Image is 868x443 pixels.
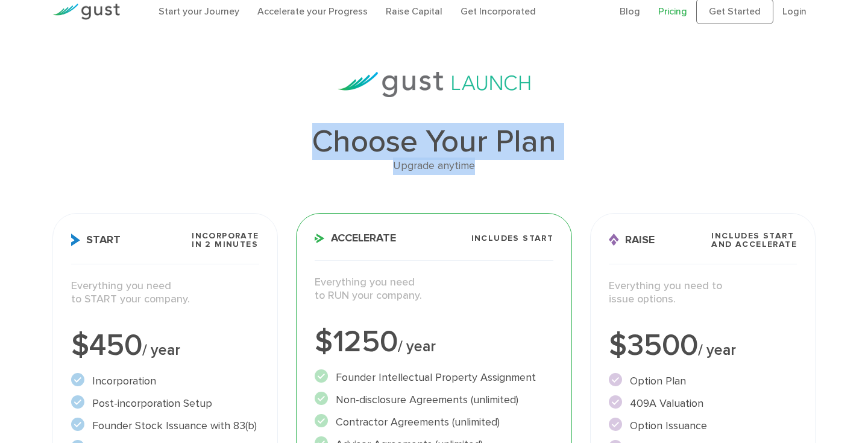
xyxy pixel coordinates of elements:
[398,337,436,355] span: / year
[658,5,687,17] a: Pricing
[71,331,259,361] div: $450
[461,5,536,17] a: Get Incorporated
[609,331,797,361] div: $3500
[782,5,807,17] a: Login
[609,395,797,412] li: 409A Valuation
[159,5,239,17] a: Start your Journey
[52,158,816,175] div: Upgrade anytime
[71,279,259,307] p: Everything you need to START your company.
[192,232,259,249] span: Incorporate in 2 Minutes
[142,341,180,359] span: / year
[71,418,259,434] li: Founder Stock Issuance with 83(b)
[609,279,797,307] p: Everything you need to issue options.
[52,126,816,158] h1: Choose Your Plan
[471,234,554,243] span: Includes START
[609,418,797,434] li: Option Issuance
[71,395,259,412] li: Post-incorporation Setup
[386,5,442,17] a: Raise Capital
[315,276,554,303] p: Everything you need to RUN your company.
[71,234,80,246] img: Start Icon X2
[315,392,554,408] li: Non-disclosure Agreements (unlimited)
[315,327,554,357] div: $1250
[315,234,325,243] img: Accelerate Icon
[315,233,396,244] span: Accelerate
[52,4,120,20] img: Gust Logo
[338,72,530,97] img: gust-launch-logos.svg
[609,234,655,246] span: Raise
[71,234,121,246] span: Start
[315,414,554,430] li: Contractor Agreements (unlimited)
[711,232,797,249] span: Includes START and ACCELERATE
[609,373,797,389] li: Option Plan
[71,373,259,389] li: Incorporation
[620,5,640,17] a: Blog
[609,234,619,246] img: Raise Icon
[698,341,736,359] span: / year
[315,369,554,386] li: Founder Intellectual Property Assignment
[257,5,368,17] a: Accelerate your Progress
